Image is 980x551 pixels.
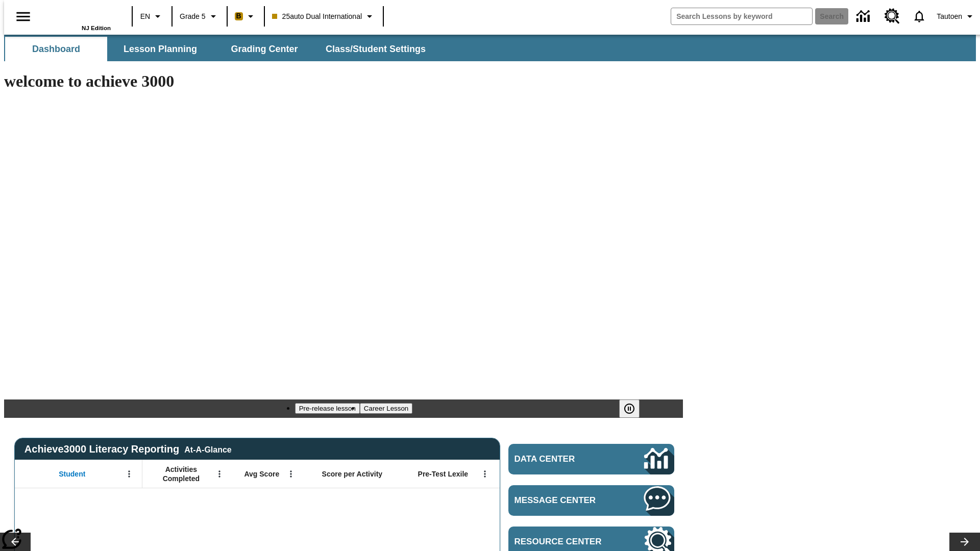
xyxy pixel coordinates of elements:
[44,4,111,31] div: Home
[184,443,231,455] div: At-A-Glance
[878,3,906,30] a: Resource Center, Will open in new tab
[180,11,206,22] span: Grade 5
[508,444,674,474] a: Data Center
[933,7,980,26] button: Profile/Settings
[212,466,227,482] button: Open Menu
[283,466,299,482] button: Open Menu
[514,537,614,547] span: Resource Center
[850,3,878,31] a: Data Center
[326,43,426,55] span: Class/Student Settings
[671,8,812,24] input: search field
[136,7,168,26] button: Language: EN, Select a language
[4,37,435,61] div: SubNavbar
[5,37,107,61] button: Dashboard
[59,469,85,479] span: Student
[477,466,493,482] button: Open Menu
[937,11,962,22] span: Tautoen
[82,25,111,31] span: NJ Edition
[508,485,674,516] a: Message Center
[213,37,315,61] button: Grading Center
[360,403,412,414] button: Slide 2 Career Lesson
[619,399,640,418] button: Pause
[109,37,211,61] button: Lesson Planning
[514,495,614,506] span: Message Center
[272,11,362,22] span: 25auto Dual International
[322,469,383,479] span: Score per Activity
[32,43,80,55] span: Dashboard
[176,7,224,26] button: Grade: Grade 5, Select a grade
[231,43,298,55] span: Grading Center
[140,11,150,22] span: EN
[4,35,976,61] div: SubNavbar
[418,469,469,479] span: Pre-Test Lexile
[124,43,197,55] span: Lesson Planning
[24,443,232,455] span: Achieve3000 Literacy Reporting
[295,403,360,414] button: Slide 1 Pre-release lesson
[4,72,683,91] h1: welcome to achieve 3000
[8,2,38,32] button: Open side menu
[231,7,261,26] button: Boost Class color is peach. Change class color
[619,399,650,418] div: Pause
[236,10,241,22] span: B
[949,533,980,551] button: Lesson carousel, Next
[244,469,279,479] span: Avg Score
[514,454,610,464] span: Data Center
[906,3,933,30] a: Notifications
[268,7,380,26] button: Class: 25auto Dual International, Select your class
[121,466,137,482] button: Open Menu
[44,5,111,25] a: Home
[148,465,215,483] span: Activities Completed
[317,37,434,61] button: Class/Student Settings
